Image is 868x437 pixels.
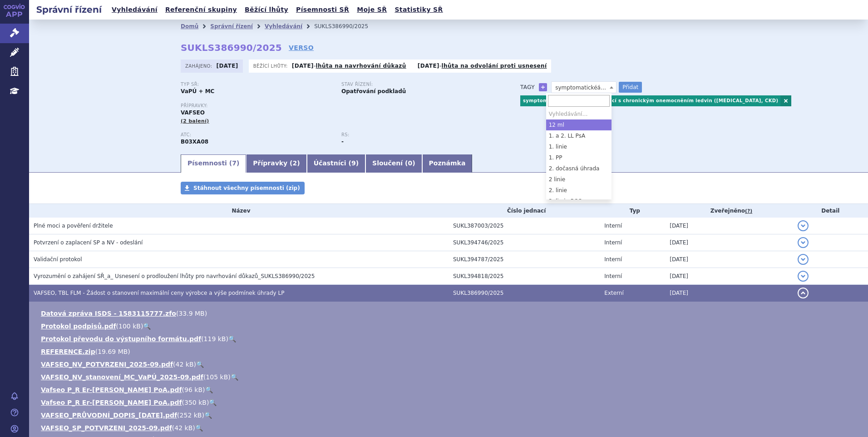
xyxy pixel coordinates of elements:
a: 🔍 [204,412,212,419]
a: + [539,83,547,91]
span: (2 balení) [181,118,209,124]
span: 42 kB [176,361,194,368]
li: ( ) [41,398,859,407]
li: ( ) [41,360,859,369]
a: Referenční skupiny [163,4,240,16]
a: VAFSEO_NV_stanovení_MC_VaPÚ_2025-09.pdf [41,373,203,381]
a: Přípravky (2) [246,154,306,173]
a: 🔍 [209,399,217,406]
a: Domů [181,23,198,30]
span: Vyrozumění o zahájení SŘ_a_ Usnesení o prodloužení lhůty pro navrhování důkazů_SUKLS386990/2025 [34,273,315,279]
p: - [292,62,406,70]
span: 42 kB [174,424,192,432]
strong: [DATE] [217,63,238,69]
span: Potvrzení o zaplacení SP a NV - odeslání [34,239,143,246]
a: Vyhledávání [109,4,160,16]
span: Běžící lhůty: [253,62,290,70]
button: Přidat [619,82,642,93]
span: Interní [604,256,622,263]
span: 119 kB [204,335,226,343]
th: Typ [600,204,665,218]
h3: Tagy [520,82,535,93]
abbr: (?) [745,208,752,214]
a: Správní řízení [210,23,253,30]
span: VAFSEO, TBL FLM - Žádost o stanovení maximální ceny výrobce a výše podmínek úhrady LP [34,290,284,296]
li: ( ) [41,347,859,356]
p: Typ SŘ: [181,82,332,87]
p: Přípravky: [181,103,502,109]
span: Plné moci a pověření držitele [34,223,113,229]
span: 252 kB [180,412,202,419]
a: Vyhledávání [265,23,302,30]
a: 🔍 [228,335,236,343]
li: ( ) [41,411,859,420]
a: 🔍 [196,361,204,368]
strong: Opatřování podkladů [341,88,406,94]
button: detail [798,254,809,265]
li: ( ) [41,322,859,331]
a: symptomatické anémie související s chronickým onemocněním ledvin ([MEDICAL_DATA], CKD) [520,95,780,106]
strong: - [341,139,344,145]
span: symptomatickéá anémie související s CKD [552,82,616,94]
td: SUKL386990/2025 [449,285,600,302]
a: lhůta na odvolání proti usnesení [442,63,547,69]
p: ATC: [181,132,332,138]
p: Stav řízení: [341,82,493,87]
li: 1. a 2. LL PsA [546,130,612,141]
td: [DATE] [665,251,793,268]
strong: [DATE] [418,63,439,69]
td: [DATE] [665,285,793,302]
li: ( ) [41,423,859,432]
span: VAFSEO [181,109,205,116]
li: ( ) [41,309,859,318]
button: detail [798,237,809,248]
li: ( ) [41,372,859,382]
th: Detail [793,204,868,218]
a: VAFSEO_SP_POTVRZENI_2025-09.pdf [41,424,172,432]
a: Účastníci (9) [307,154,365,173]
li: 3. limie RCC [546,196,612,207]
a: Stáhnout všechny písemnosti (zip) [181,182,305,194]
strong: VADADUSTAT [181,139,208,145]
h2: Správní řízení [29,3,109,16]
li: 12 ml [546,119,612,130]
td: [DATE] [665,268,793,285]
span: 33.9 MB [178,310,204,317]
span: 2 [293,159,297,167]
span: Interní [604,239,622,246]
li: ( ) [41,385,859,394]
td: SUKL394787/2025 [449,251,600,268]
li: 2. linie [546,185,612,196]
td: [DATE] [665,218,793,234]
strong: SUKLS386990/2025 [181,42,282,53]
a: VERSO [289,43,314,52]
span: symptomatickéá anémie související s CKD [551,81,616,93]
td: [DATE] [665,234,793,251]
a: Protokol převodu do výstupního formátu.pdf [41,335,201,343]
li: ( ) [41,334,859,343]
li: Vyhledávání… [546,109,612,119]
p: - [418,62,547,70]
span: Externí [604,290,623,296]
th: Číslo jednací [449,204,600,218]
a: lhůta na navrhování důkazů [316,63,406,69]
span: Zahájeno: [185,62,214,70]
span: 9 [351,159,356,167]
span: Validační protokol [34,256,82,263]
span: 96 kB [184,386,202,393]
a: Datová zpráva ISDS - 1583115777.zfo [41,310,176,317]
span: 0 [408,159,412,167]
li: 1. linie [546,141,612,152]
td: SUKL387003/2025 [449,218,600,234]
a: Písemnosti SŘ [293,4,352,16]
span: Interní [604,273,622,279]
a: VAFSEO_NV_POTVRZENI_2025-09.pdf [41,361,173,368]
span: 350 kB [184,399,207,406]
li: 2. dočasná úhrada [546,163,612,174]
a: 🔍 [205,386,213,393]
a: Vafseo P_R Er-[PERSON_NAME] PoA.pdf [41,399,182,406]
a: Vafseo P_R Er-[PERSON_NAME] PoA.pdf [41,386,182,393]
a: Statistiky SŘ [392,4,445,16]
button: detail [798,271,809,282]
td: SUKL394818/2025 [449,268,600,285]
